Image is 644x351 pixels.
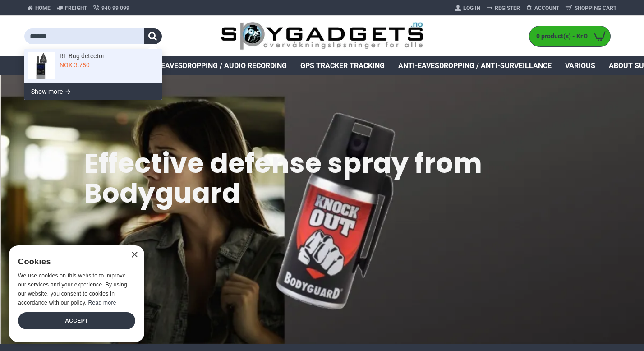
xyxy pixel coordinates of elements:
a: Anti-eavesdropping / Anti-surveillance [391,56,558,75]
font: Home [35,5,51,11]
font: Register [495,5,520,11]
a: Eavesdropping / Audio recording [154,56,294,75]
img: SpyGadgets.com [221,22,423,51]
a: RF Bug detectorNOK 3,750 [24,49,162,83]
font: NOK 3,750 [60,61,90,69]
a: Read more, opens a new window [88,300,116,306]
font: We use cookies on this website to improve our services and your experience. By using our website,... [18,272,127,305]
font: Anti-eavesdropping / Anti-surveillance [398,61,552,70]
font: Freight [65,5,87,11]
font: Accept [65,318,88,324]
div: Close [131,252,138,259]
div: Accept [18,312,135,329]
a: Various [558,56,602,75]
img: rf-bug-detektor-med-to-antenner-60x60.webp [28,52,55,79]
font: Eavesdropping / Audio recording [161,61,287,70]
a: GPS Tracker Tracking [294,56,391,75]
a: Shopping cart [562,1,620,15]
font: Account [534,5,559,11]
font: GPS Tracker Tracking [300,61,385,70]
a: Account [523,1,562,15]
font: RF Bug detector [60,52,105,60]
font: Shopping cart [575,5,616,11]
font: Log In [463,5,480,11]
font: Various [565,61,595,70]
font: 940 99 099 [101,5,129,11]
font: 0 product(s) - Kr 0 [536,32,588,40]
a: Log In [452,1,483,15]
a: Register [483,1,523,15]
font: × [131,247,138,262]
font: Cookies [18,257,51,266]
font: Show more [31,88,63,95]
a: Show more [24,83,162,100]
font: Read more [88,300,116,306]
a: 0 product(s) - Kr 0 [529,26,610,46]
